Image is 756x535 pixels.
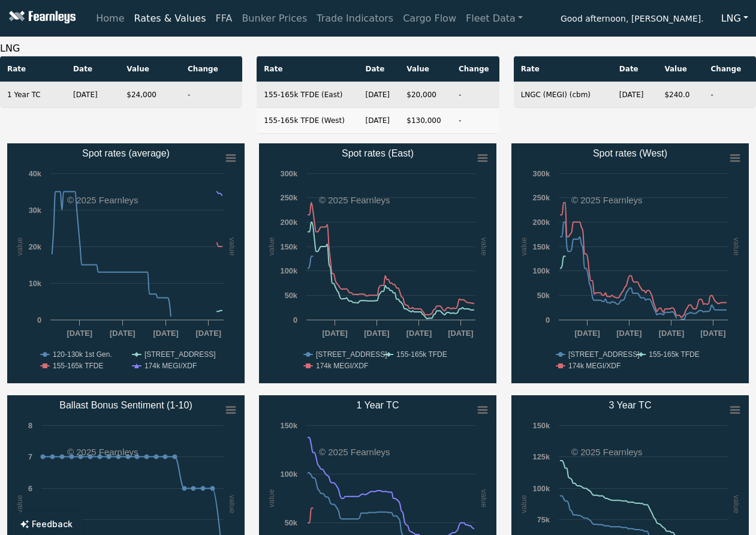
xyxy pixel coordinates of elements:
[399,56,451,82] th: Value
[700,329,725,338] text: [DATE]
[593,148,667,158] text: Spot rates (West)
[281,266,298,275] text: 100k
[180,82,242,108] td: -
[257,82,358,108] td: 155-165k TFDE (East)
[342,148,414,158] text: Spot rates (East)
[365,329,390,338] text: [DATE]
[649,350,700,359] text: 155-165k TFDE
[67,329,92,338] text: [DATE]
[228,495,237,513] text: value
[259,143,496,383] svg: Spot rates (East)
[281,218,298,227] text: 200k
[713,7,756,30] button: LNG
[53,350,112,359] text: 120-130k 1st Gen.
[257,56,358,82] th: Rate
[451,82,499,108] td: -
[59,400,192,410] text: Ballast Bonus Sentiment (1-10)
[461,7,528,31] a: Fleet Data
[397,350,448,359] text: 155-165k TFDE
[568,362,621,370] text: 174k MEGI/XDF
[537,515,550,524] text: 75k
[180,56,242,82] th: Change
[612,82,658,108] td: [DATE]
[532,484,550,493] text: 100k
[29,279,42,288] text: 10k
[119,82,180,108] td: $24,000
[267,489,276,508] text: value
[312,7,398,31] a: Trade Indicators
[285,291,298,300] text: 50k
[323,329,348,338] text: [DATE]
[28,452,32,461] text: 7
[574,329,600,338] text: [DATE]
[532,421,550,430] text: 150k
[237,7,312,31] a: Bunker Prices
[532,193,550,202] text: 250k
[319,195,390,205] text: © 2025 Fearnleys
[196,329,221,338] text: [DATE]
[532,169,550,178] text: 300k
[316,350,387,359] text: [STREET_ADDRESS]
[129,7,211,31] a: Rates & Values
[281,193,298,202] text: 250k
[144,362,197,370] text: 174k MEGI/XDF
[267,238,276,256] text: value
[732,238,741,256] text: value
[399,108,451,134] td: $130,000
[28,484,32,493] text: 6
[211,7,237,31] a: FFA
[15,238,24,256] text: value
[319,447,390,457] text: © 2025 Fearnleys
[514,56,612,82] th: Rate
[732,495,741,513] text: value
[144,350,216,359] text: [STREET_ADDRESS]
[66,82,119,108] td: [DATE]
[281,242,298,251] text: 150k
[451,108,499,134] td: -
[29,169,42,178] text: 40k
[480,238,489,256] text: value
[91,7,129,31] a: Home
[358,56,399,82] th: Date
[28,421,32,430] text: 8
[546,315,550,324] text: 0
[281,470,298,479] text: 100k
[537,291,550,300] text: 50k
[514,82,612,108] td: LNGC (MEGI) (cbm)
[658,329,683,338] text: [DATE]
[704,82,756,108] td: -
[519,238,528,256] text: value
[571,195,643,205] text: © 2025 Fearnleys
[358,82,399,108] td: [DATE]
[399,82,451,108] td: $20,000
[561,10,704,30] span: Good afternoon, [PERSON_NAME].
[53,362,104,370] text: 155-165k TFDE
[480,489,489,508] text: value
[532,452,550,461] text: 125k
[568,350,640,359] text: [STREET_ADDRESS]
[451,56,499,82] th: Change
[609,400,651,410] text: 3 Year TC
[153,329,178,338] text: [DATE]
[29,206,42,215] text: 30k
[448,329,473,338] text: [DATE]
[532,266,550,275] text: 100k
[228,238,237,256] text: value
[704,56,756,82] th: Change
[519,495,528,513] text: value
[110,329,135,338] text: [DATE]
[7,143,245,383] svg: Spot rates (average)
[6,11,76,26] img: Fearnleys Logo
[657,82,703,108] td: $240.0
[285,518,298,527] text: 50k
[82,148,170,158] text: Spot rates (average)
[616,329,641,338] text: [DATE]
[29,242,42,251] text: 20k
[398,7,461,31] a: Cargo Flow
[406,329,432,338] text: [DATE]
[571,447,643,457] text: © 2025 Fearnleys
[511,143,749,383] svg: Spot rates (West)
[358,108,399,134] td: [DATE]
[293,315,297,324] text: 0
[257,108,358,134] td: 155-165k TFDE (West)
